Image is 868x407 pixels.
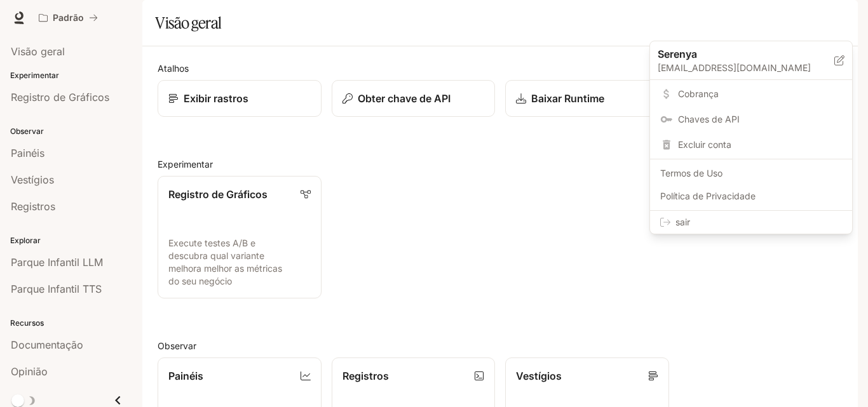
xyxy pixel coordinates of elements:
[653,162,850,185] a: Termos de Uso
[658,62,811,73] font: [EMAIL_ADDRESS][DOMAIN_NAME]
[653,108,850,131] a: Chaves de API
[653,185,850,208] a: Política de Privacidade
[653,133,850,156] div: Excluir conta
[675,217,690,227] font: sair
[650,211,852,234] div: sair
[678,139,731,150] font: Excluir conta
[678,88,719,99] font: Cobrança
[678,114,740,124] font: Chaves de API
[658,48,697,60] font: Serenya
[650,41,852,80] div: Serenya[EMAIL_ADDRESS][DOMAIN_NAME]
[660,190,756,201] font: Política de Privacidade
[653,83,850,105] a: Cobrança
[660,168,722,178] font: Termos de Uso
